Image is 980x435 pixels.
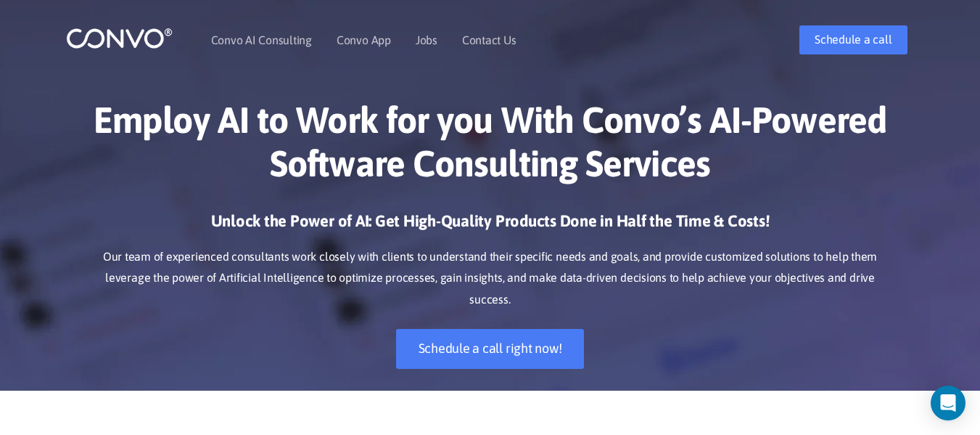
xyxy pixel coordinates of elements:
a: Convo App [337,34,391,46]
a: Convo AI Consulting [211,34,312,46]
p: Our team of experienced consultants work closely with clients to understand their specific needs ... [88,246,893,312]
h1: Employ AI to Work for you With Convo’s AI-Powered Software Consulting Services [88,98,893,196]
div: Open Intercom Messenger [931,386,965,420]
a: Jobs [416,34,437,46]
img: logo_1.png [66,27,173,49]
h3: Unlock the Power of AI: Get High-Quality Products Done in Half the Time & Costs! [88,211,893,243]
a: Contact Us [462,34,516,46]
a: Schedule a call [799,25,907,54]
a: Schedule a call right now! [396,329,585,369]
